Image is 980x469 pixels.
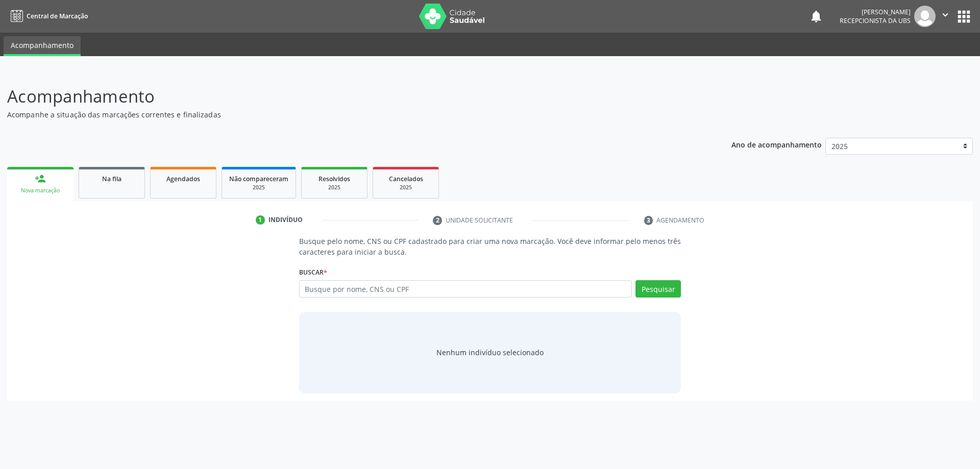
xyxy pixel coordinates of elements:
div: 2025 [229,184,288,191]
button: Pesquisar [635,280,681,298]
input: Busque por nome, CNS ou CPF [299,280,632,298]
p: Busque pelo nome, CNS ou CPF cadastrado para criar uma nova marcação. Você deve informar pelo men... [299,236,681,257]
div: 2025 [309,184,360,191]
a: Acompanhamento [4,36,81,56]
div: Nenhum indivíduo selecionado [436,347,544,358]
span: Central de Marcação [27,12,88,20]
div: 1 [256,215,265,225]
div: [PERSON_NAME] [840,8,911,16]
span: Resolvidos [318,175,350,183]
p: Acompanhamento [7,84,683,109]
span: Cancelados [389,175,423,183]
span: Agendados [166,175,200,183]
i:  [940,9,951,20]
label: Buscar [299,264,327,280]
p: Acompanhe a situação das marcações correntes e finalizadas [7,109,683,120]
a: Central de Marcação [7,8,88,24]
span: Na fila [102,175,121,183]
span: Não compareceram [229,175,288,183]
div: Indivíduo [268,215,303,225]
button:  [936,6,955,27]
p: Ano de acompanhamento [731,138,822,151]
span: Recepcionista da UBS [840,16,911,25]
div: 2025 [380,184,431,191]
button: apps [955,8,973,26]
div: person_add [35,173,46,184]
img: img [914,6,936,27]
button: notifications [809,9,823,23]
div: Nova marcação [14,187,66,194]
